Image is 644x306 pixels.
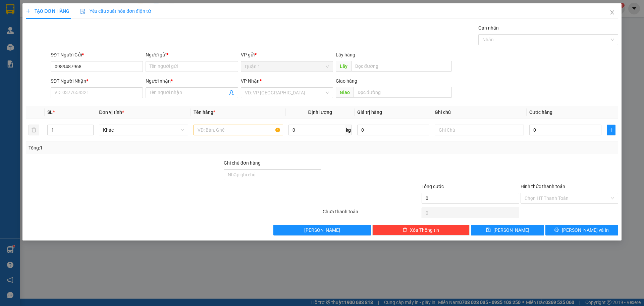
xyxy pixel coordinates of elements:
[80,8,151,14] span: Yêu cầu xuất hóa đơn điện tử
[51,51,143,58] div: SĐT Người Gửi
[345,125,352,135] span: kg
[224,169,321,180] input: Ghi chú đơn hàng
[99,110,124,115] span: Đơn vị tính
[103,125,184,135] span: Khác
[241,78,260,84] span: VP Nhận
[273,225,371,235] button: [PERSON_NAME]
[194,125,283,135] input: VD: Bàn, Ghế
[336,52,355,57] span: Lấy hàng
[194,110,215,115] span: Tên hàng
[471,225,544,235] button: save[PERSON_NAME]
[29,144,249,151] div: Tổng: 1
[146,51,238,58] div: Người gửi
[351,61,452,72] input: Dọc đường
[410,226,439,234] span: Xóa Thông tin
[354,87,452,98] input: Dọc đường
[402,227,407,233] span: delete
[29,125,39,135] button: delete
[336,61,351,72] span: Lấy
[372,225,470,235] button: deleteXóa Thông tin
[336,87,354,98] span: Giao
[422,184,444,189] span: Tổng cước
[26,8,69,14] span: TẠO ĐƠN HÀNG
[336,78,357,84] span: Giao hàng
[486,227,491,233] span: save
[529,110,552,115] span: Cước hàng
[545,225,618,235] button: printer[PERSON_NAME] và In
[607,125,615,135] button: plus
[435,125,524,135] input: Ghi Chú
[304,226,340,234] span: [PERSON_NAME]
[521,184,565,189] label: Hình thức thanh toán
[432,106,527,119] th: Ghi chú
[609,10,615,15] span: close
[245,61,329,72] span: Quận 1
[224,160,261,166] label: Ghi chú đơn hàng
[47,110,53,115] span: SL
[357,110,382,115] span: Giá trị hàng
[607,127,615,133] span: plus
[51,77,143,85] div: SĐT Người Nhận
[554,227,559,233] span: printer
[478,25,499,31] label: Gán nhãn
[146,77,238,85] div: Người nhận
[603,3,622,22] button: Close
[229,90,234,95] span: user-add
[26,9,31,13] span: plus
[308,110,332,115] span: Định lượng
[322,208,421,220] div: Chưa thanh toán
[241,51,333,58] div: VP gửi
[80,9,86,14] img: icon
[562,226,609,234] span: [PERSON_NAME] và In
[357,125,429,135] input: 0
[493,226,529,234] span: [PERSON_NAME]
